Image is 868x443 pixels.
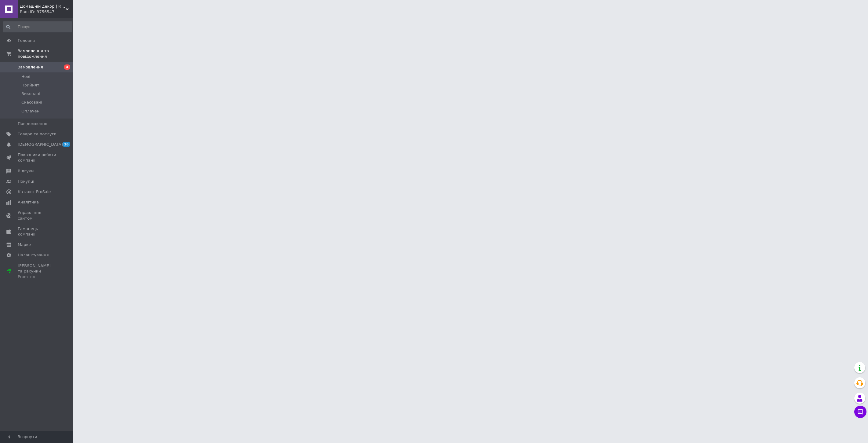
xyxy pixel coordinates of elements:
div: Prom топ [18,274,56,280]
span: Управління сайтом [18,210,56,221]
span: Аналітика [18,200,39,205]
button: Чат з покупцем [854,406,866,418]
span: [PERSON_NAME] та рахунки [18,263,56,280]
span: 16 [63,142,70,147]
span: Замовлення та повідомлення [18,48,73,59]
input: Пошук [3,21,72,32]
span: Замовлення [18,64,43,70]
span: Прийняті [21,82,40,88]
span: Товари та послуги [18,131,56,137]
span: Налаштування [18,252,49,258]
span: Головна [18,38,35,43]
span: Оплачені [21,108,41,114]
span: Маркет [18,242,33,247]
span: Гаманець компанії [18,226,56,237]
span: Домашній декор | Кашпо з бетону, свічки [20,4,66,9]
span: [DEMOGRAPHIC_DATA] [18,142,63,147]
span: 4 [64,64,70,70]
span: Відгуки [18,168,34,174]
span: Нові [21,74,30,79]
span: Показники роботи компанії [18,152,56,163]
span: Каталог ProSale [18,189,51,195]
span: Повідомлення [18,121,47,126]
span: Покупці [18,179,34,184]
div: Ваш ID: 3756547 [20,9,73,15]
span: Скасовані [21,100,42,105]
span: Виконані [21,91,40,97]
